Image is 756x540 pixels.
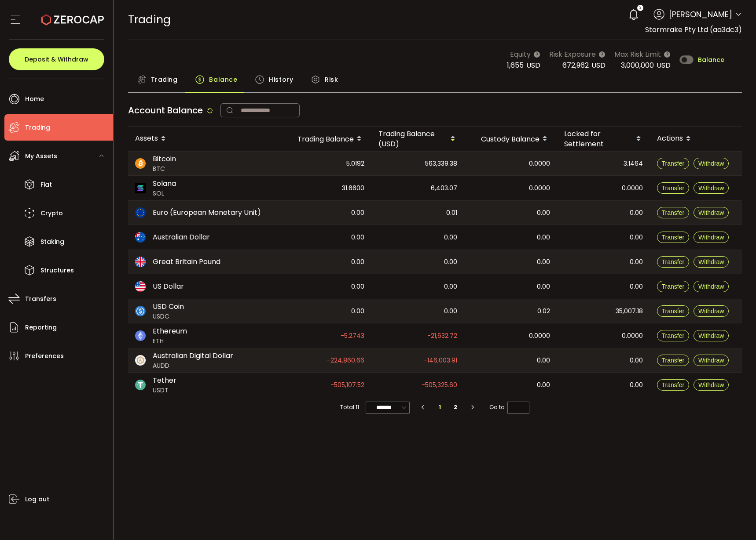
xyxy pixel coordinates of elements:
[662,381,685,388] span: Transfer
[651,445,756,540] iframe: Chat Widget
[444,306,457,316] span: 0.00
[537,282,550,292] span: 0.00
[153,257,220,267] span: Great Britain Pound
[341,331,364,341] span: -5.2743
[698,234,724,241] span: Withdraw
[424,355,457,366] span: -146,003.91
[662,332,685,339] span: Transfer
[153,301,184,312] span: USD Coin
[694,330,729,341] button: Withdraw
[489,401,529,413] span: Go to
[694,305,729,317] button: Withdraw
[351,232,364,243] span: 0.00
[529,159,550,169] span: 0.0000
[444,232,457,243] span: 0.00
[630,257,643,267] span: 0.00
[446,208,457,218] span: 0.01
[624,159,643,169] span: 3.1464
[128,131,279,146] div: Assets
[153,164,176,174] span: BTC
[342,183,364,193] span: 31.6600
[529,183,550,193] span: 0.0000
[427,331,457,341] span: -21,632.72
[698,332,724,339] span: Withdraw
[657,207,690,218] button: Transfer
[621,60,654,70] span: 3,000,000
[537,380,550,390] span: 0.00
[135,183,146,193] img: sol_portfolio.png
[346,159,364,169] span: 5.0192
[562,60,589,70] span: 672,962
[209,71,237,88] span: Balance
[153,375,176,386] span: Tether
[639,5,641,11] span: 3
[40,264,74,277] span: Structures
[371,129,464,149] div: Trading Balance (USD)
[279,131,371,146] div: Trading Balance
[657,355,690,366] button: Transfer
[616,306,643,316] span: 35,007.18
[325,71,338,88] span: Risk
[422,380,457,390] span: -505,325.60
[135,257,146,267] img: gbp_portfolio.svg
[151,71,178,88] span: Trading
[340,401,359,413] span: Total 11
[153,361,233,370] span: AUDD
[622,183,643,193] span: 0.0000
[591,60,606,70] span: USD
[662,357,685,364] span: Transfer
[657,182,690,194] button: Transfer
[40,178,52,191] span: Fiat
[153,189,176,198] span: SOL
[650,131,742,146] div: Actions
[153,337,187,346] span: ETH
[351,306,364,316] span: 0.00
[25,93,44,105] span: Home
[630,282,643,292] span: 0.00
[622,331,643,341] span: 0.0000
[330,380,364,390] span: -505,107.52
[25,493,49,506] span: Log out
[662,160,685,167] span: Transfer
[537,257,550,267] span: 0.00
[507,60,524,70] span: 1,655
[630,232,643,243] span: 0.00
[698,283,724,290] span: Withdraw
[694,207,729,218] button: Withdraw
[135,232,146,243] img: aud_portfolio.svg
[448,401,463,413] li: 2
[153,351,233,361] span: Australian Digital Dollar
[694,379,729,391] button: Withdraw
[153,326,187,337] span: Ethereum
[662,258,685,265] span: Transfer
[135,306,146,316] img: usdc_portfolio.svg
[698,57,724,63] span: Balance
[537,355,550,366] span: 0.00
[135,330,146,341] img: eth_portfolio.svg
[537,306,550,316] span: 0.02
[657,379,690,391] button: Transfer
[128,104,203,116] span: Account Balance
[698,308,724,315] span: Withdraw
[25,293,56,305] span: Transfers
[135,380,146,390] img: usdt_portfolio.svg
[694,355,729,366] button: Withdraw
[630,355,643,366] span: 0.00
[425,159,457,169] span: 563,339.38
[269,71,293,88] span: History
[657,330,690,341] button: Transfer
[694,281,729,292] button: Withdraw
[327,355,364,366] span: -224,860.66
[537,232,550,243] span: 0.00
[657,256,690,268] button: Transfer
[662,209,685,216] span: Transfer
[662,185,685,192] span: Transfer
[694,232,729,243] button: Withdraw
[128,12,171,27] span: Trading
[351,282,364,292] span: 0.00
[153,207,261,218] span: Euro (European Monetary Unit)
[698,160,724,167] span: Withdraw
[630,208,643,218] span: 0.00
[40,207,63,220] span: Crypto
[526,60,540,70] span: USD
